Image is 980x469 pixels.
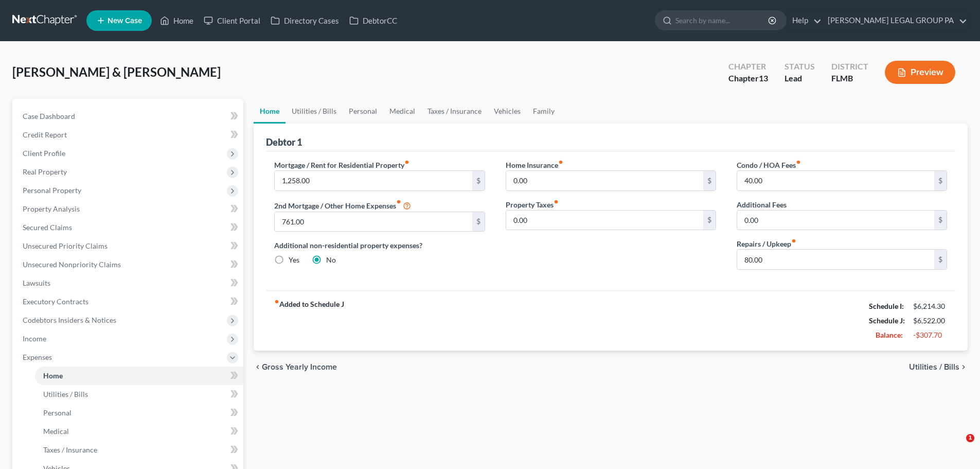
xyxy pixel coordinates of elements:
[527,99,561,124] a: Family
[14,274,243,292] a: Lawsuits
[934,171,947,190] div: $
[23,130,67,139] span: Credit Report
[344,11,402,30] a: DebtorCC
[343,99,383,124] a: Personal
[913,316,947,326] div: $6,522.00
[23,334,46,343] span: Income
[254,363,337,371] button: chevron_left Gross Yearly Income
[14,292,243,311] a: Executory Contracts
[274,240,485,251] label: Additional non-residential property expenses?
[35,404,243,422] a: Personal
[43,371,63,380] span: Home
[14,218,243,237] a: Secured Claims
[404,160,409,165] i: fiber_manual_record
[23,297,88,306] span: Executory Contracts
[959,363,968,371] i: chevron_right
[262,363,337,371] span: Gross Yearly Income
[43,408,72,417] span: Personal
[23,260,121,269] span: Unsecured Nonpriority Claims
[23,279,50,287] span: Lawsuits
[934,250,947,269] div: $
[23,316,116,324] span: Codebtors Insiders & Notices
[14,200,243,218] a: Property Analysis
[274,199,411,212] label: 2nd Mortgage / Other Home Expenses
[23,149,65,158] span: Client Profile
[737,171,934,190] input: --
[823,11,967,30] a: [PERSON_NAME] LEGAL GROUP PA
[869,302,904,310] strong: Schedule I:
[787,11,822,30] a: Help
[155,11,199,30] a: Home
[785,73,815,84] div: Lead
[421,99,488,124] a: Taxes / Insurance
[488,99,527,124] a: Vehicles
[23,241,108,250] span: Unsecured Priority Claims
[23,186,81,195] span: Personal Property
[14,255,243,274] a: Unsecured Nonpriority Claims
[703,211,716,230] div: $
[506,160,563,170] label: Home Insurance
[909,363,959,371] span: Utilities / Bills
[737,250,934,269] input: --
[737,199,787,210] label: Additional Fees
[274,160,409,170] label: Mortgage / Rent for Residential Property
[274,299,279,304] i: fiber_manual_record
[199,11,265,30] a: Client Portal
[945,434,970,459] iframe: Intercom live chat
[869,316,905,325] strong: Schedule J:
[43,390,88,398] span: Utilities / Bills
[831,61,868,73] div: District
[14,126,243,144] a: Credit Report
[43,427,69,436] span: Medical
[737,211,934,230] input: --
[472,212,485,232] div: $
[728,61,768,73] div: Chapter
[785,61,815,73] div: Status
[326,255,336,265] label: No
[913,301,947,311] div: $6,214.30
[286,99,343,124] a: Utilities / Bills
[506,211,703,230] input: --
[35,367,243,385] a: Home
[35,385,243,404] a: Utilities / Bills
[23,112,75,120] span: Case Dashboard
[108,17,142,25] span: New Case
[265,11,344,30] a: Directory Cases
[876,331,903,339] strong: Balance:
[266,136,302,148] div: Debtor 1
[43,445,97,454] span: Taxes / Insurance
[383,99,421,124] a: Medical
[14,107,243,126] a: Case Dashboard
[254,363,262,371] i: chevron_left
[913,330,947,340] div: -$307.70
[554,199,559,204] i: fiber_manual_record
[728,73,768,84] div: Chapter
[35,422,243,441] a: Medical
[909,363,968,371] button: Utilities / Bills chevron_right
[275,171,472,190] input: --
[885,61,955,84] button: Preview
[675,11,770,30] input: Search by name...
[934,211,947,230] div: $
[23,223,72,232] span: Secured Claims
[23,353,52,361] span: Expenses
[966,434,974,442] span: 1
[254,99,286,124] a: Home
[23,204,80,213] span: Property Analysis
[796,160,801,165] i: fiber_manual_record
[831,73,868,84] div: FLMB
[791,238,796,244] i: fiber_manual_record
[275,212,472,232] input: --
[274,299,344,342] strong: Added to Schedule J
[472,171,485,190] div: $
[35,441,243,459] a: Taxes / Insurance
[759,73,768,83] span: 13
[703,171,716,190] div: $
[289,255,299,265] label: Yes
[737,238,796,249] label: Repairs / Upkeep
[12,64,221,79] span: [PERSON_NAME] & [PERSON_NAME]
[23,167,67,176] span: Real Property
[396,199,401,204] i: fiber_manual_record
[506,199,559,210] label: Property Taxes
[737,160,801,170] label: Condo / HOA Fees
